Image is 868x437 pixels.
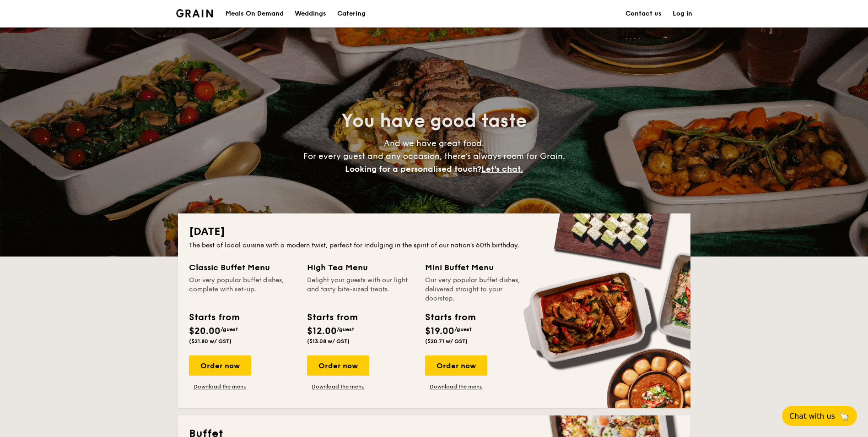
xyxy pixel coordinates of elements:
div: Starts from [307,311,357,324]
a: Download the menu [189,383,251,390]
a: Logotype [176,9,213,17]
button: Chat with us🦙 [782,406,857,426]
span: You have good taste [341,110,527,132]
div: Classic Buffet Menu [189,261,296,274]
span: ($20.71 w/ GST) [425,338,468,344]
span: $12.00 [307,326,337,337]
div: Order now [189,355,251,376]
span: $19.00 [425,326,454,337]
div: Delight your guests with our light and tasty bite-sized treats. [307,276,414,303]
span: /guest [221,326,238,333]
div: Order now [307,355,369,376]
div: Our very popular buffet dishes, complete with set-up. [189,276,296,303]
span: Chat with us [789,412,835,421]
a: Download the menu [425,383,487,390]
div: Starts from [189,311,239,324]
div: Our very popular buffet dishes, delivered straight to your doorstep. [425,276,532,303]
span: ($21.80 w/ GST) [189,338,232,344]
span: ($13.08 w/ GST) [307,338,350,344]
h2: [DATE] [189,224,679,239]
span: Looking for a personalised touch? [345,164,481,174]
span: /guest [337,326,354,333]
div: Order now [425,355,487,376]
span: Let's chat. [481,164,523,174]
div: Starts from [425,311,475,324]
a: Download the menu [307,383,369,390]
div: The best of local cuisine with a modern twist, perfect for indulging in the spirit of our nation’... [189,241,679,250]
span: 🦙 [839,411,850,421]
img: Grain [176,9,213,17]
span: $20.00 [189,326,221,337]
div: Mini Buffet Menu [425,261,532,274]
span: /guest [454,326,472,333]
div: High Tea Menu [307,261,414,274]
span: And we have great food. For every guest and any occasion, there’s always room for Grain. [303,138,565,174]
